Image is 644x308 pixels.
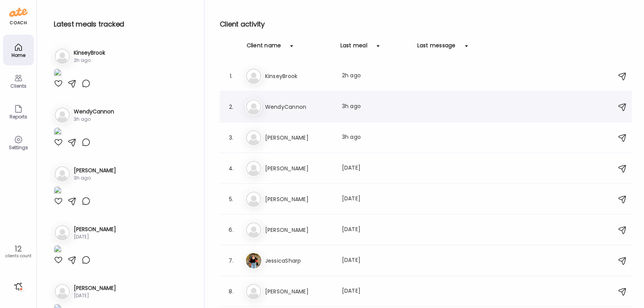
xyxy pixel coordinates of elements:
[5,53,32,58] div: Home
[74,292,116,299] div: [DATE]
[5,145,32,150] div: Settings
[342,225,410,235] div: [DATE]
[340,42,367,54] div: Last meal
[74,49,105,57] h3: KinseyBrook
[54,68,61,79] img: images%2FSVB6EZTbYaRBXfBWwusRub7QYWj2%2FnOmo1wpwjfXnMGJVlU2i%2FZmXkdlDd6qWHWDFAXtK7_1080
[55,225,70,240] img: bg-avatar-default.svg
[74,175,116,181] div: 3h ago
[55,107,70,123] img: bg-avatar-default.svg
[74,116,114,123] div: 3h ago
[3,253,34,259] div: clients count
[342,133,410,142] div: 3h ago
[3,244,34,253] div: 12
[246,284,261,299] img: bg-avatar-default.svg
[246,191,261,207] img: bg-avatar-default.svg
[74,233,116,240] div: [DATE]
[5,83,32,88] div: Clients
[74,166,116,175] h3: [PERSON_NAME]
[5,114,32,119] div: Reports
[54,245,61,255] img: images%2FhwD2g8tnv1RQj0zg0CJCbnXyvAl1%2FTjcaAUpschKqZUhJiulS%2Fqig27jmIpifHUNQzENtc_1080
[54,18,192,30] h2: Latest meals tracked
[227,195,236,204] div: 5.
[74,108,114,116] h3: WendyCannon
[227,164,236,173] div: 4.
[227,256,236,265] div: 7.
[54,186,61,196] img: images%2FFjjEztfLBncOfrqfnBU91UbdXag1%2FsxUKlDce7eNXnom5ufWz%2FsFtayUSYgP9wP6uD0O2H_1080
[227,72,236,81] div: 1.
[265,164,333,173] h3: [PERSON_NAME]
[246,222,261,238] img: bg-avatar-default.svg
[342,72,410,81] div: 2h ago
[220,18,632,30] h2: Client activity
[227,287,236,296] div: 8.
[246,161,261,176] img: bg-avatar-default.svg
[265,256,333,265] h3: JessicaSharp
[246,130,261,145] img: bg-avatar-default.svg
[247,42,281,54] div: Client name
[55,48,70,64] img: bg-avatar-default.svg
[342,256,410,265] div: [DATE]
[342,195,410,204] div: [DATE]
[55,284,70,299] img: bg-avatar-default.svg
[265,225,333,235] h3: [PERSON_NAME]
[342,164,410,173] div: [DATE]
[74,225,116,233] h3: [PERSON_NAME]
[74,57,105,64] div: 2h ago
[227,225,236,235] div: 6.
[265,72,333,81] h3: KinseyBrook
[227,102,236,112] div: 2.
[417,42,456,54] div: Last message
[342,287,410,296] div: [DATE]
[227,133,236,142] div: 3.
[265,287,333,296] h3: [PERSON_NAME]
[55,166,70,181] img: bg-avatar-default.svg
[54,127,61,138] img: images%2F65JP5XGuJYVnehHRHXmE2UGiA2F2%2FjzqZrLoRf6wy3BQZCO2L%2FzWLfR6MlB2VaeO8HVFIz_1080
[265,102,333,112] h3: WendyCannon
[9,6,28,18] img: ate
[10,20,27,26] div: coach
[74,284,116,292] h3: [PERSON_NAME]
[342,102,410,112] div: 3h ago
[265,133,333,142] h3: [PERSON_NAME]
[265,195,333,204] h3: [PERSON_NAME]
[246,99,261,115] img: bg-avatar-default.svg
[246,68,261,84] img: bg-avatar-default.svg
[246,253,261,268] img: avatars%2F59xMiVLKTfYTqaoW40dM0Otfsu12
